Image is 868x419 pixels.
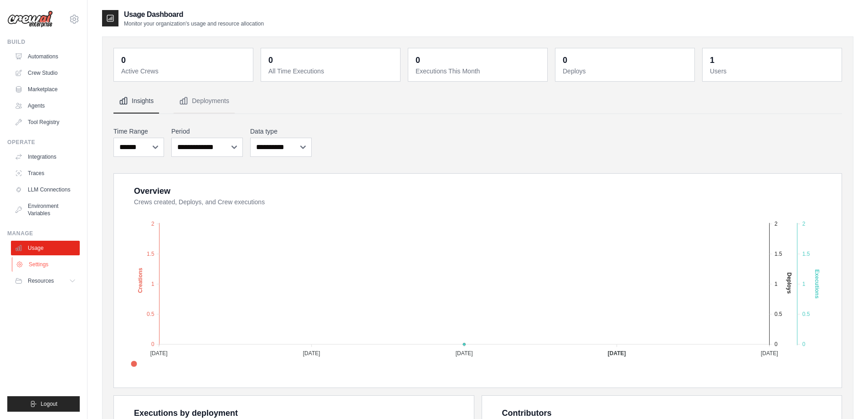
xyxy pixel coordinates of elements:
a: Settings [12,257,81,272]
tspan: 2 [775,221,778,227]
tspan: [DATE] [456,350,473,357]
tspan: 0.5 [147,311,154,317]
a: Traces [11,166,80,181]
div: 0 [121,54,126,67]
div: Build [7,38,80,46]
button: Deployments [174,89,235,114]
a: Tool Registry [11,115,80,129]
div: 1 [710,54,714,67]
tspan: 1.5 [775,251,782,257]
tspan: 0.5 [802,311,810,317]
tspan: 2 [151,221,154,227]
label: Period [171,127,243,136]
nav: Tabs [113,89,842,114]
tspan: 1.5 [802,251,810,257]
tspan: [DATE] [608,350,626,357]
dt: All Time Executions [268,67,395,76]
tspan: 0 [775,341,778,347]
div: 0 [563,54,567,67]
a: Integrations [11,150,80,164]
tspan: [DATE] [150,350,168,357]
tspan: 1 [802,281,806,287]
div: Operate [7,139,80,146]
img: Logo [7,10,53,28]
tspan: 1 [151,281,154,287]
button: Insights [113,89,159,114]
div: Manage [7,230,80,237]
text: Creations [137,268,144,293]
tspan: 0 [802,341,806,347]
tspan: 1.5 [147,251,154,257]
label: Data type [250,127,312,136]
h2: Usage Dashboard [124,9,264,20]
div: 0 [268,54,273,67]
button: Logout [7,396,80,412]
a: Marketplace [11,82,80,97]
dt: Active Crews [121,67,247,76]
span: Logout [41,400,57,408]
dt: Users [710,67,836,76]
tspan: [DATE] [303,350,320,357]
a: Crew Studio [11,66,80,80]
button: Resources [11,274,80,288]
tspan: [DATE] [761,350,778,357]
tspan: 1 [775,281,778,287]
a: Usage [11,241,80,255]
span: Resources [28,277,54,285]
div: 0 [416,54,420,67]
tspan: 0.5 [775,311,782,317]
a: LLM Connections [11,182,80,197]
dt: Executions This Month [416,67,542,76]
p: Monitor your organization's usage and resource allocation [124,20,264,27]
label: Time Range [113,127,164,136]
div: Overview [134,185,170,197]
a: Agents [11,98,80,113]
tspan: 0 [151,341,154,347]
dt: Crews created, Deploys, and Crew executions [134,197,831,207]
text: Executions [814,269,820,299]
dt: Deploys [563,67,689,76]
text: Deploys [786,272,792,294]
a: Automations [11,49,80,64]
tspan: 2 [802,221,806,227]
a: Environment Variables [11,199,80,221]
